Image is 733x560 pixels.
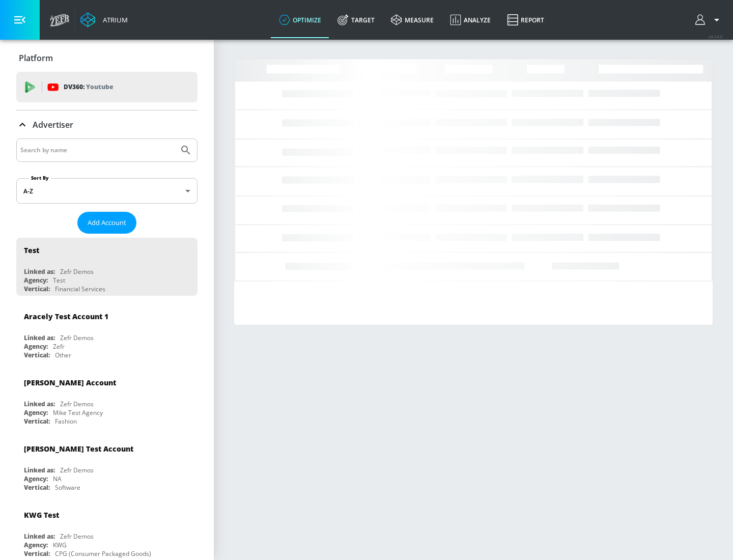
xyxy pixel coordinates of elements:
[24,342,48,351] div: Agency:
[709,34,723,39] span: v 4.24.0
[16,370,198,428] div: [PERSON_NAME] AccountLinked as:Zefr DemosAgency:Mike Test AgencyVertical:Fashion
[55,417,77,426] div: Fashion
[53,276,65,285] div: Test
[24,400,55,408] div: Linked as:
[16,238,198,296] div: TestLinked as:Zefr DemosAgency:TestVertical:Financial Services
[442,2,499,38] a: Analyze
[16,304,198,362] div: Aracely Test Account 1Linked as:Zefr DemosAgency:ZefrVertical:Other
[16,436,198,494] div: [PERSON_NAME] Test AccountLinked as:Zefr DemosAgency:NAVertical:Software
[24,474,48,483] div: Agency:
[24,483,50,492] div: Vertical:
[271,2,329,38] a: optimize
[53,474,62,483] div: NA
[80,12,128,27] a: Atrium
[24,549,50,558] div: Vertical:
[19,52,53,64] p: Platform
[60,466,94,474] div: Zefr Demos
[24,444,133,454] div: [PERSON_NAME] Test Account
[24,417,50,426] div: Vertical:
[55,351,71,359] div: Other
[53,541,67,549] div: KWG
[16,44,198,72] div: Platform
[24,267,55,276] div: Linked as:
[86,81,113,92] p: Youtube
[20,144,175,157] input: Search by name
[24,276,48,285] div: Agency:
[64,81,113,93] p: DV360:
[29,175,51,181] label: Sort By
[60,532,94,541] div: Zefr Demos
[24,378,116,387] div: [PERSON_NAME] Account
[16,178,198,204] div: A-Z
[24,245,39,255] div: Test
[24,312,108,321] div: Aracely Test Account 1
[55,549,151,558] div: CPG (Consumer Packaged Goods)
[60,400,94,408] div: Zefr Demos
[24,510,59,520] div: KWG Test
[24,466,55,474] div: Linked as:
[77,212,136,234] button: Add Account
[60,333,94,342] div: Zefr Demos
[24,285,50,293] div: Vertical:
[55,483,80,492] div: Software
[53,342,65,351] div: Zefr
[24,408,48,417] div: Agency:
[55,285,105,293] div: Financial Services
[24,532,55,541] div: Linked as:
[383,2,442,38] a: measure
[16,110,198,139] div: Advertiser
[24,541,48,549] div: Agency:
[33,119,73,130] p: Advertiser
[499,2,552,38] a: Report
[53,408,103,417] div: Mike Test Agency
[24,351,50,359] div: Vertical:
[16,72,198,102] div: DV360: Youtube
[99,15,128,24] div: Atrium
[88,217,126,229] span: Add Account
[329,2,383,38] a: Target
[24,333,55,342] div: Linked as:
[60,267,94,276] div: Zefr Demos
